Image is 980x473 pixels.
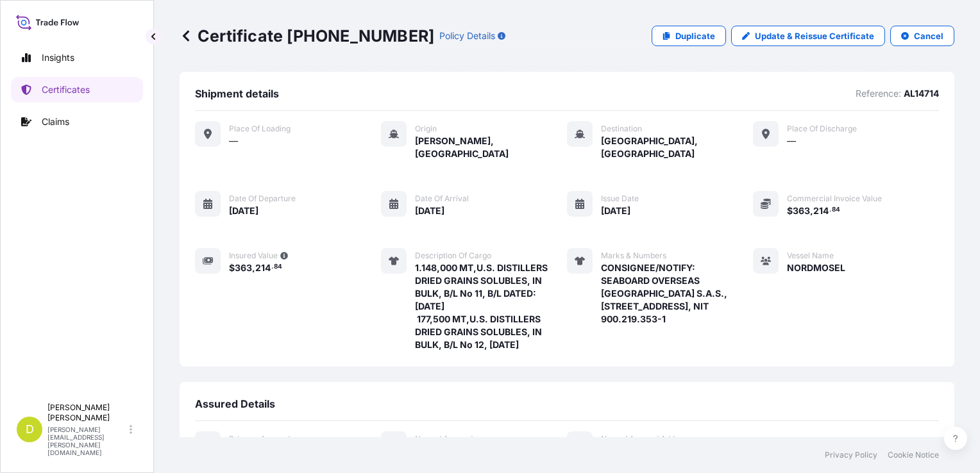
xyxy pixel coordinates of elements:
[793,206,810,215] span: 363
[415,434,473,444] span: Named Assured
[229,251,278,261] span: Insured Value
[415,204,444,217] span: [DATE]
[47,426,127,456] p: [PERSON_NAME][EMAIL_ADDRESS][PERSON_NAME][DOMAIN_NAME]
[601,251,666,261] span: Marks & Numbers
[252,263,255,272] span: ,
[829,208,831,212] span: .
[787,261,845,274] span: NORDMOSEL
[255,263,271,272] span: 214
[904,87,939,100] p: AL14714
[415,194,469,204] span: Date of arrival
[42,51,74,64] p: Insights
[675,29,715,42] p: Duplicate
[810,206,813,215] span: ,
[42,115,69,128] p: Claims
[415,135,567,160] span: [PERSON_NAME], [GEOGRAPHIC_DATA]
[195,397,275,410] span: Assured Details
[731,26,885,46] a: Update & Reissue Certificate
[415,124,437,134] span: Origin
[601,261,753,326] span: CONSIGNEE/NOTIFY: SEABOARD OVERSEAS [GEOGRAPHIC_DATA] S.A.S., [STREET_ADDRESS], NIT 900.219.353-1
[787,124,857,134] span: Place of discharge
[787,251,834,261] span: Vessel Name
[11,77,143,103] a: Certificates
[787,194,882,204] span: Commercial Invoice Value
[11,109,143,135] a: Claims
[787,206,793,215] span: $
[832,208,840,212] span: 84
[856,87,901,100] p: Reference:
[11,45,143,71] a: Insights
[914,29,943,42] p: Cancel
[235,263,252,272] span: 363
[825,450,877,460] a: Privacy Policy
[601,194,639,204] span: Issue Date
[42,83,90,96] p: Certificates
[274,265,282,269] span: 84
[601,135,753,160] span: [GEOGRAPHIC_DATA], [GEOGRAPHIC_DATA]
[787,135,796,147] span: —
[439,29,495,42] p: Policy Details
[229,263,235,272] span: $
[229,204,258,217] span: [DATE]
[601,204,630,217] span: [DATE]
[47,402,127,423] p: [PERSON_NAME] [PERSON_NAME]
[813,206,829,215] span: 214
[180,26,434,46] p: Certificate [PHONE_NUMBER]
[415,251,491,261] span: Description of cargo
[229,434,290,444] span: Primary assured
[415,261,567,351] span: 1.148,000 MT,U.S. DISTILLERS DRIED GRAINS SOLUBLES, IN BULK, B/L No 11, B/L DATED: [DATE] 177,500...
[195,87,279,100] span: Shipment details
[229,135,238,147] span: —
[888,450,939,460] a: Cookie Notice
[271,265,273,269] span: .
[755,29,874,42] p: Update & Reissue Certificate
[229,194,296,204] span: Date of departure
[26,423,34,436] span: D
[601,434,690,444] span: Named Assured Address
[601,124,642,134] span: Destination
[652,26,726,46] a: Duplicate
[890,26,954,46] button: Cancel
[229,124,291,134] span: Place of Loading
